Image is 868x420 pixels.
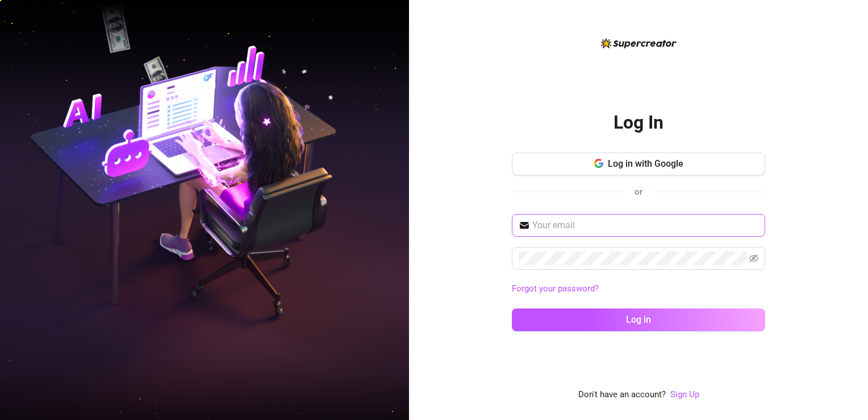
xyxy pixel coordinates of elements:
span: eye-invisible [749,254,758,263]
a: Forgot your password? [512,282,765,296]
h2: Log In [614,111,663,134]
a: Sign Up [670,388,699,402]
button: Log in with Google [512,153,765,175]
a: Sign Up [670,389,699,400]
span: Log in with Google [608,158,683,169]
input: Your email [532,219,758,232]
span: Don't have an account? [578,388,666,402]
button: Log in [512,308,765,331]
img: logo-BBDzfeDw.svg [601,38,677,48]
a: Forgot your password? [512,283,599,294]
span: or [635,187,642,197]
span: Log in [626,314,651,325]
